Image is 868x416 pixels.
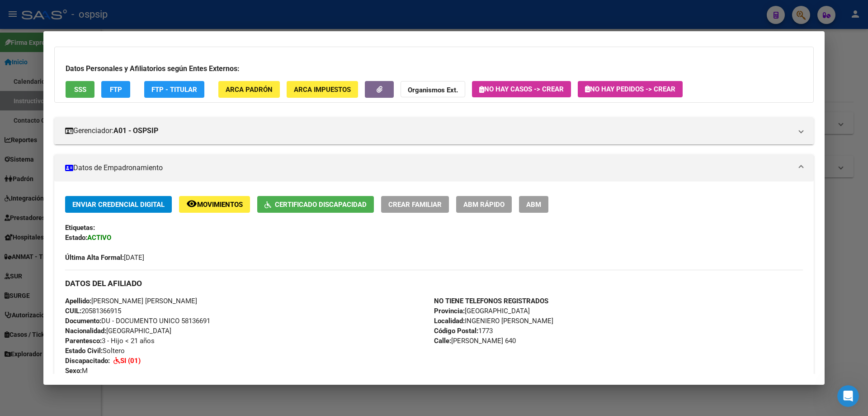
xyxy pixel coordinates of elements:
h3: Datos Personales y Afiliatorios según Entes Externos: [66,63,802,74]
span: [PERSON_NAME] 640 [434,337,516,345]
strong: Calle: [434,337,451,345]
span: 20581366915 [65,307,121,315]
strong: NO TIENE TELEFONOS REGISTRADOS [434,297,548,305]
button: Certificado Discapacidad [257,196,374,213]
button: ABM Rápido [456,196,512,213]
span: [GEOGRAPHIC_DATA] [65,327,171,335]
span: SSS [74,86,86,94]
span: ARCA Impuestos [294,86,351,94]
span: FTP - Titular [151,86,197,94]
strong: Etiquetas: [65,224,95,232]
strong: Estado: [65,234,87,242]
span: M [65,367,88,375]
strong: A01 - OSPSIP [113,125,158,136]
span: Certificado Discapacidad [275,201,367,209]
strong: Código Postal: [434,327,478,335]
strong: ACTIVO [87,234,111,242]
button: No hay Pedidos -> Crear [578,81,683,97]
span: 3 - Hijo < 21 años [65,337,155,345]
button: ABM [519,196,548,213]
strong: Discapacitado: [65,357,110,365]
span: Crear Familiar [388,201,442,209]
button: Movimientos [179,196,250,213]
span: [DATE] [65,253,144,262]
strong: Sexo: [65,367,82,375]
strong: CUIL: [65,307,81,315]
span: Movimientos [197,201,243,209]
button: Crear Familiar [381,196,449,213]
mat-expansion-panel-header: Gerenciador:A01 - OSPSIP [54,117,814,144]
strong: Parentesco: [65,337,102,345]
strong: Organismos Ext. [408,86,458,94]
span: 1773 [434,327,493,335]
span: ABM Rápido [463,201,505,209]
iframe: Intercom live chat [837,385,859,407]
strong: Documento: [65,317,101,325]
strong: Apellido: [65,297,91,305]
h3: DATOS DEL AFILIADO [65,278,803,288]
span: No hay Pedidos -> Crear [585,85,675,93]
mat-panel-title: Gerenciador: [65,125,792,136]
strong: SI (01) [120,357,141,365]
span: DU - DOCUMENTO UNICO 58136691 [65,317,210,325]
span: No hay casos -> Crear [479,85,564,93]
mat-icon: remove_red_eye [186,198,197,209]
button: ARCA Impuestos [287,81,358,98]
mat-panel-title: Datos de Empadronamiento [65,163,792,173]
span: [GEOGRAPHIC_DATA] [434,307,530,315]
button: FTP [101,81,130,98]
span: ARCA Padrón [226,86,273,94]
button: SSS [66,81,94,98]
strong: Estado Civil: [65,347,103,355]
button: FTP - Titular [144,81,204,98]
span: Enviar Credencial Digital [72,201,165,209]
strong: Última Alta Formal: [65,253,124,262]
span: [PERSON_NAME] [PERSON_NAME] [65,297,197,305]
span: INGENIERO [PERSON_NAME] [434,317,553,325]
strong: Localidad: [434,317,465,325]
button: Organismos Ext. [401,81,465,98]
span: ABM [526,201,541,209]
button: ARCA Padrón [218,81,280,98]
button: No hay casos -> Crear [472,81,571,97]
span: FTP [110,86,122,94]
mat-expansion-panel-header: Datos de Empadronamiento [54,154,814,182]
button: Enviar Credencial Digital [65,196,172,213]
strong: Nacionalidad: [65,327,106,335]
strong: Provincia: [434,307,465,315]
span: Soltero [65,347,125,355]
